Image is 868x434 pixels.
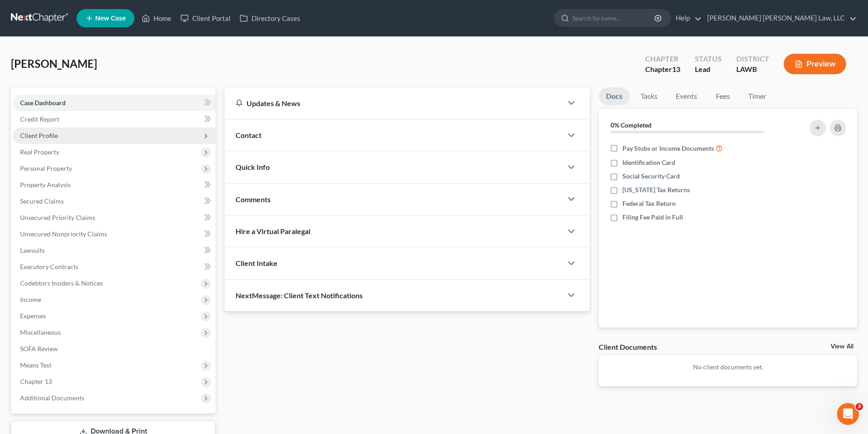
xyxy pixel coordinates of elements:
a: Client Portal [176,10,235,26]
span: Chapter 13 [20,378,52,385]
span: Executory Contracts [20,263,78,271]
a: Executory Contracts [13,259,216,275]
span: Unsecured Priority Claims [20,214,95,221]
span: Comments [236,195,271,204]
span: New Case [95,15,126,22]
span: Expenses [20,312,46,320]
a: Help [671,10,702,26]
a: Unsecured Nonpriority Claims [13,226,216,242]
iframe: Intercom live chat [837,403,859,425]
span: Social Security Card [622,172,680,181]
a: Timer [741,87,774,105]
span: Pay Stubs or Income Documents [622,144,714,153]
span: Additional Documents [20,394,84,402]
a: [PERSON_NAME] [PERSON_NAME] Law, LLC [703,10,857,26]
span: Unsecured Nonpriority Claims [20,230,107,238]
a: Lawsuits [13,242,216,259]
div: Chapter [645,64,680,75]
p: No client documents yet. [606,363,850,372]
span: Contact [236,131,262,139]
span: Income [20,296,41,303]
span: Means Test [20,361,51,369]
span: Quick Info [236,163,270,171]
a: Home [137,10,176,26]
span: [PERSON_NAME] [11,57,97,70]
a: Property Analysis [13,177,216,193]
span: SOFA Review [20,345,58,352]
div: Updates & News [236,98,551,108]
span: Identification Card [622,158,675,167]
div: District [736,54,769,64]
span: Credit Report [20,115,59,123]
span: Property Analysis [20,181,71,189]
a: Case Dashboard [13,95,216,111]
a: Directory Cases [235,10,305,26]
span: Codebtors Insiders & Notices [20,279,103,287]
input: Search by name... [572,10,656,26]
div: LAWB [736,64,769,75]
span: Hire a Virtual Paralegal [236,227,310,235]
a: Fees [708,87,737,105]
a: Unsecured Priority Claims [13,209,216,226]
span: Filing Fee Paid in Full [622,213,683,222]
span: NextMessage: Client Text Notifications [236,291,363,300]
span: Secured Claims [20,197,64,205]
strong: 0% Completed [611,121,652,129]
span: Client Profile [20,132,58,139]
div: Lead [695,64,722,75]
a: View All [831,343,853,350]
span: Case Dashboard [20,99,66,107]
span: Miscellaneous [20,328,61,336]
span: 13 [672,65,680,73]
span: Real Property [20,148,59,156]
a: Events [668,87,704,105]
span: 3 [856,403,863,410]
a: Docs [599,87,630,105]
a: Credit Report [13,111,216,128]
button: Preview [784,54,846,74]
a: Secured Claims [13,193,216,209]
div: Client Documents [599,342,657,352]
span: Client Intake [236,259,277,267]
a: Tasks [633,87,665,105]
div: Status [695,54,722,64]
span: Lawsuits [20,246,45,254]
div: Chapter [645,54,680,64]
span: Personal Property [20,164,72,172]
span: [US_STATE] Tax Returns [622,185,690,194]
a: SOFA Review [13,341,216,357]
span: Federal Tax Return [622,199,676,208]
